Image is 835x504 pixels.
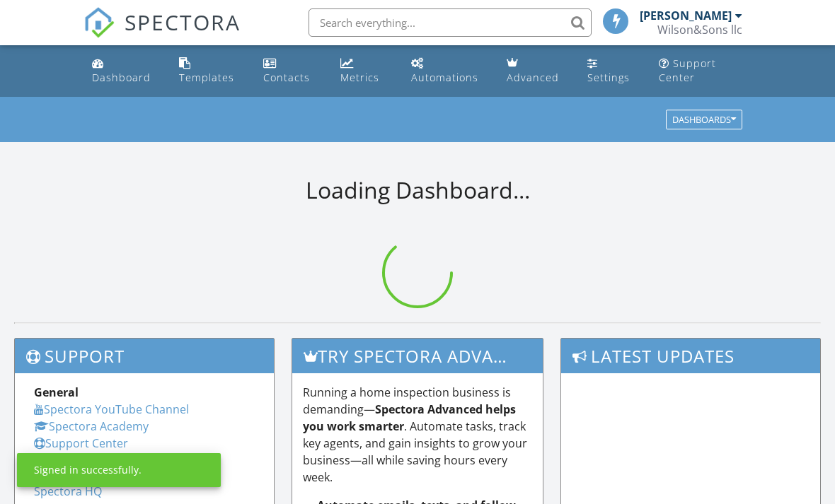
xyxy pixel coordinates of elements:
[34,402,189,417] a: Spectora YouTube Channel
[582,51,642,91] a: Settings
[173,51,246,91] a: Templates
[501,51,570,91] a: Advanced
[672,115,736,125] div: Dashboards
[405,51,489,91] a: Automations (Basic)
[303,384,532,486] p: Running a home inspection business is demanding— . Automate tasks, track key agents, and gain ins...
[34,435,128,451] a: Support Center
[34,484,102,499] a: Spectora HQ
[309,8,592,37] input: Search everything...
[34,385,79,400] strong: General
[83,19,241,49] a: SPECTORA
[86,51,162,91] a: Dashboard
[335,51,394,91] a: Metrics
[653,51,749,91] a: Support Center
[561,339,820,373] h3: Latest Updates
[666,110,742,130] button: Dashboards
[34,418,149,434] a: Spectora Academy
[263,71,310,84] div: Contacts
[507,71,559,84] div: Advanced
[179,71,234,84] div: Templates
[411,71,478,84] div: Automations
[292,339,543,373] h3: Try spectora advanced [DATE]
[34,463,142,477] div: Signed in successfully.
[659,57,716,84] div: Support Center
[83,7,115,38] img: The Best Home Inspection Software - Spectora
[303,402,516,434] strong: Spectora Advanced helps you work smarter
[657,23,742,37] div: Wilson&Sons llc
[15,339,274,373] h3: Support
[640,8,732,23] div: [PERSON_NAME]
[125,7,241,37] span: SPECTORA
[92,71,151,84] div: Dashboard
[340,71,379,84] div: Metrics
[587,71,630,84] div: Settings
[258,51,324,91] a: Contacts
